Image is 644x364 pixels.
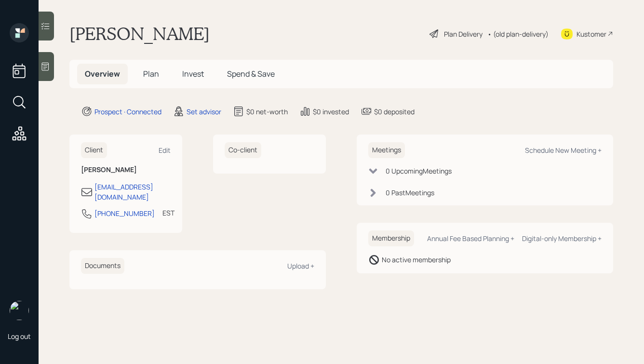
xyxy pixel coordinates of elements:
div: 0 Past Meeting s [386,188,434,198]
span: Overview [85,68,120,79]
h6: [PERSON_NAME] [81,166,171,174]
div: Upload + [287,261,314,270]
div: Kustomer [577,29,606,39]
div: Digital-only Membership + [522,234,602,243]
div: Edit [159,146,171,155]
div: $0 net-worth [246,107,288,117]
h6: Meetings [368,142,405,158]
div: [EMAIL_ADDRESS][DOMAIN_NAME] [94,182,171,202]
div: Prospect · Connected [94,107,161,117]
div: Log out [8,332,31,341]
div: $0 deposited [374,107,415,117]
h6: Client [81,142,107,158]
div: [PHONE_NUMBER] [94,208,155,218]
span: Plan [143,68,159,79]
h1: [PERSON_NAME] [69,23,210,44]
span: Invest [182,68,204,79]
h6: Membership [368,230,414,246]
div: • (old plan-delivery) [487,29,549,39]
div: Schedule New Meeting + [525,146,602,155]
div: $0 invested [313,107,349,117]
h6: Documents [81,258,124,274]
img: hunter_neumayer.jpg [10,301,29,320]
span: Spend & Save [227,68,275,79]
h6: Co-client [225,142,261,158]
div: Set advisor [187,107,221,117]
div: No active membership [382,255,451,265]
div: EST [162,208,174,218]
div: Plan Delivery [444,29,483,39]
div: 0 Upcoming Meeting s [386,166,452,176]
div: Annual Fee Based Planning + [427,234,514,243]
